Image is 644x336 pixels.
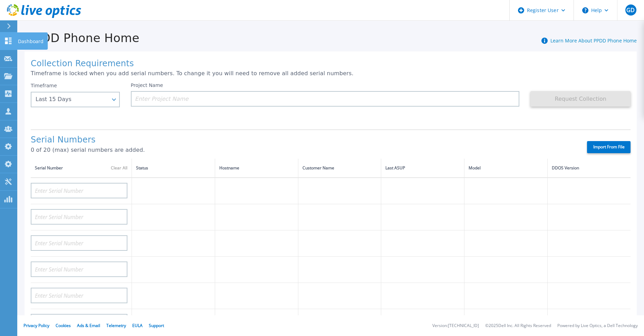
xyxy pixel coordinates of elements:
[31,70,631,77] p: Timeframe is locked when you add serial numbers. To change it you will need to remove all added s...
[464,159,548,178] th: Model
[31,288,127,303] input: Enter Serial Number
[31,235,127,251] input: Enter Serial Number
[31,314,127,329] input: Enter Serial Number
[626,7,635,13] span: GD
[106,323,126,328] a: Telemetry
[31,147,169,153] p: 0 of 20 (max) serial numbers are added.
[298,159,381,178] th: Customer Name
[557,324,638,328] li: Powered by Live Optics, a Dell Technology
[31,261,127,277] input: Enter Serial Number
[31,135,169,145] h1: Serial Numbers
[547,159,631,178] th: DDOS Version
[18,32,44,50] p: Dashboard
[530,91,631,107] button: Request Collection
[132,323,143,328] a: EULA
[550,37,637,44] a: Learn More About PPDD Phone Home
[36,96,107,102] div: Last 15 Days
[485,324,551,328] li: © 2025 Dell Inc. All Rights Reserved
[215,159,298,178] th: Hostname
[31,59,631,69] h1: Collection Requirements
[23,323,49,328] a: Privacy Policy
[31,183,127,198] input: Enter Serial Number
[131,91,520,107] input: Enter Project Name
[31,83,57,88] label: Timeframe
[381,159,464,178] th: Last ASUP
[31,209,127,225] input: Enter Serial Number
[35,164,127,172] div: Serial Number
[132,159,215,178] th: Status
[56,323,71,328] a: Cookies
[17,31,140,45] h1: PPDD Phone Home
[432,324,479,328] li: Version: [TECHNICAL_ID]
[77,323,100,328] a: Ads & Email
[149,323,164,328] a: Support
[587,141,631,153] label: Import From File
[131,83,163,88] label: Project Name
